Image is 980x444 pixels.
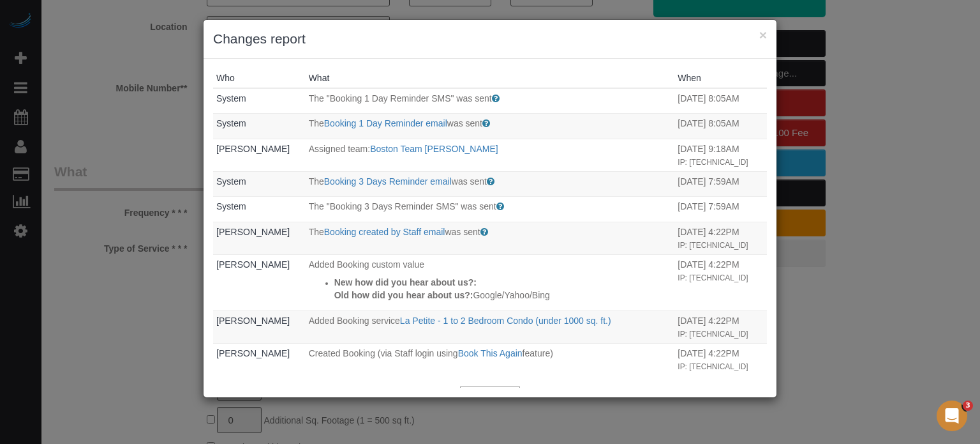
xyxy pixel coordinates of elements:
[370,144,498,154] a: Boston Team [PERSON_NAME]
[216,201,246,211] a: System
[309,259,424,270] span: Added Booking custom value
[213,254,306,310] td: Who
[674,139,767,171] td: When
[309,348,458,358] span: Created Booking (via Staff login using
[309,176,324,187] span: The
[324,176,452,187] a: Booking 3 Days Reminder email
[674,171,767,197] td: When
[445,227,480,237] span: was sent
[324,227,445,237] a: Booking created by Staff email
[216,227,290,237] a: [PERSON_NAME]
[306,139,675,171] td: What
[447,118,482,128] span: was sent
[674,88,767,114] td: When
[306,310,675,343] td: What
[213,88,306,114] td: Who
[674,310,767,343] td: When
[334,289,672,302] p: Google/Yahoo/Bing
[213,222,306,254] td: Who
[678,158,748,167] small: IP: [TECHNICAL_ID]
[306,171,675,197] td: What
[523,348,553,358] span: feature)
[309,316,400,326] span: Added Booking service
[213,197,306,222] td: Who
[334,277,477,287] strong: New how did you hear about us?:
[452,176,487,187] span: was sent
[204,20,776,397] sui-modal: Changes report
[306,114,675,139] td: What
[306,254,675,310] td: What
[678,362,748,371] small: IP: [TECHNICAL_ID]
[674,254,767,310] td: When
[309,201,496,211] span: The "Booking 3 Days Reminder SMS" was sent
[674,114,767,139] td: When
[216,348,290,358] a: [PERSON_NAME]
[306,343,675,376] td: What
[674,343,767,376] td: When
[678,273,748,282] small: IP: [TECHNICAL_ID]
[759,28,767,42] button: ×
[216,144,290,154] a: [PERSON_NAME]
[213,171,306,197] td: Who
[213,139,306,171] td: Who
[306,68,675,88] th: What
[309,93,492,103] span: The "Booking 1 Day Reminder SMS" was sent
[306,197,675,222] td: What
[458,348,523,358] a: Book This Again
[213,114,306,139] td: Who
[216,316,290,326] a: [PERSON_NAME]
[216,93,246,103] a: System
[216,259,290,270] a: [PERSON_NAME]
[216,118,246,128] a: System
[216,176,246,187] a: System
[334,290,473,300] strong: Old how did you hear about us?:
[937,401,967,431] iframe: Intercom live chat
[306,222,675,254] td: What
[400,316,611,326] a: La Petite - 1 to 2 Bedroom Condo (under 1000 sq. ft.)
[674,197,767,222] td: When
[309,227,324,237] span: The
[213,29,767,49] h3: Changes report
[674,68,767,88] th: When
[674,222,767,254] td: When
[678,330,748,339] small: IP: [TECHNICAL_ID]
[309,118,324,128] span: The
[309,144,371,154] span: Assigned team:
[213,343,306,376] td: Who
[306,88,675,114] td: What
[213,68,306,88] th: Who
[213,310,306,343] td: Who
[324,118,447,128] a: Booking 1 Day Reminder email
[963,401,973,411] span: 3
[678,241,748,250] small: IP: [TECHNICAL_ID]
